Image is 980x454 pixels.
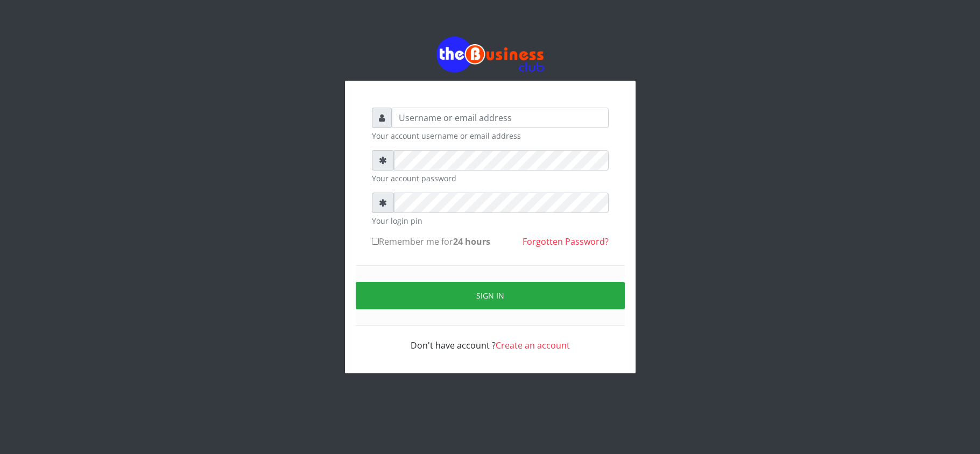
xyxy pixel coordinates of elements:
[496,339,570,351] a: Create an account
[392,108,609,128] input: Username or email address
[372,173,609,184] small: Your account password
[372,238,379,245] input: Remember me for24 hours
[356,282,625,309] button: Sign in
[523,236,609,247] a: Forgotten Password?
[372,235,490,248] label: Remember me for
[372,130,609,141] small: Your account username or email address
[372,215,609,226] small: Your login pin
[372,326,609,352] div: Don't have account ?
[453,236,490,247] b: 24 hours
